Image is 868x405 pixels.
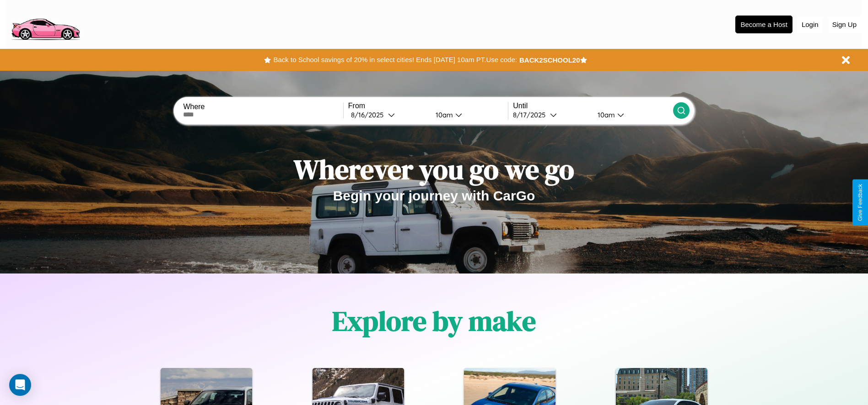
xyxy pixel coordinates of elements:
[9,374,31,396] div: Open Intercom Messenger
[348,102,508,110] label: From
[857,184,863,221] div: Give Feedback
[828,16,861,33] button: Sign Up
[519,56,580,64] b: BACK2SCHOOL20
[7,5,84,42] img: logo
[428,110,508,120] button: 10am
[590,110,673,120] button: 10am
[271,53,519,66] button: Back to School savings of 20% in select cities! Ends [DATE] 10am PT.Use code:
[183,103,343,111] label: Where
[332,302,536,340] h1: Explore by make
[513,102,673,110] label: Until
[593,110,617,119] div: 10am
[797,16,823,33] button: Login
[351,110,388,119] div: 8 / 16 / 2025
[348,110,428,120] button: 8/16/2025
[431,110,455,119] div: 10am
[735,16,793,33] button: Become a Host
[513,110,550,119] div: 8 / 17 / 2025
